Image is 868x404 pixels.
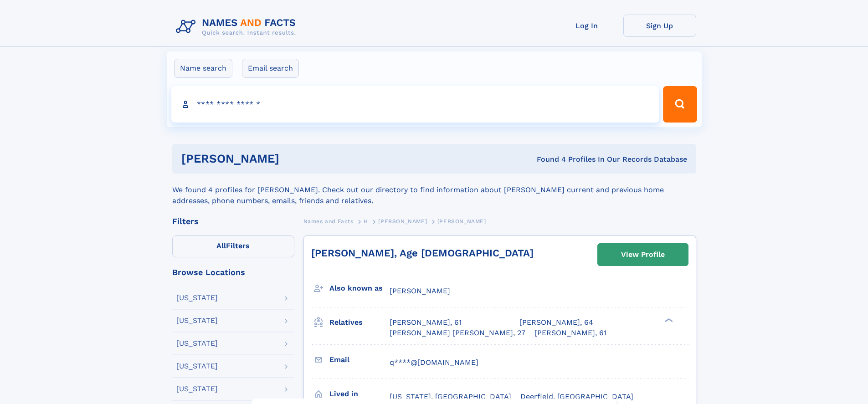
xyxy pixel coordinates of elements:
[534,328,606,338] a: [PERSON_NAME], 61
[519,317,593,327] a: [PERSON_NAME], 64
[663,86,697,123] button: Search Button
[598,244,688,266] a: View Profile
[663,317,673,323] div: ❯
[390,392,511,401] span: [US_STATE], [GEOGRAPHIC_DATA]
[242,59,299,78] label: Email search
[378,215,427,227] a: [PERSON_NAME]
[176,294,218,302] div: [US_STATE]
[623,15,696,37] a: Sign Up
[172,235,294,257] label: Filters
[172,174,696,206] div: We found 4 profiles for [PERSON_NAME]. Check out our directory to find information about [PERSON_...
[390,317,462,327] a: [PERSON_NAME], 61
[329,352,390,368] h3: Email
[303,215,354,227] a: Names and Facts
[364,215,368,227] a: H
[216,241,226,250] span: All
[176,363,218,370] div: [US_STATE]
[378,218,427,225] span: [PERSON_NAME]
[550,15,623,37] a: Log In
[390,328,525,338] a: [PERSON_NAME] [PERSON_NAME], 27
[174,59,232,78] label: Name search
[390,286,450,295] span: [PERSON_NAME]
[176,340,218,347] div: [US_STATE]
[176,317,218,324] div: [US_STATE]
[408,154,687,164] div: Found 4 Profiles In Our Records Database
[181,153,408,164] h1: [PERSON_NAME]
[172,15,303,39] img: Logo Names and Facts
[311,247,534,259] a: [PERSON_NAME], Age [DEMOGRAPHIC_DATA]
[329,386,390,402] h3: Lived in
[329,281,390,296] h3: Also known as
[329,315,390,330] h3: Relatives
[172,268,294,276] div: Browse Locations
[176,385,218,393] div: [US_STATE]
[172,217,294,225] div: Filters
[171,86,659,123] input: search input
[621,244,665,265] div: View Profile
[520,392,633,401] span: Deerfield, [GEOGRAPHIC_DATA]
[364,218,368,225] span: H
[437,218,486,225] span: [PERSON_NAME]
